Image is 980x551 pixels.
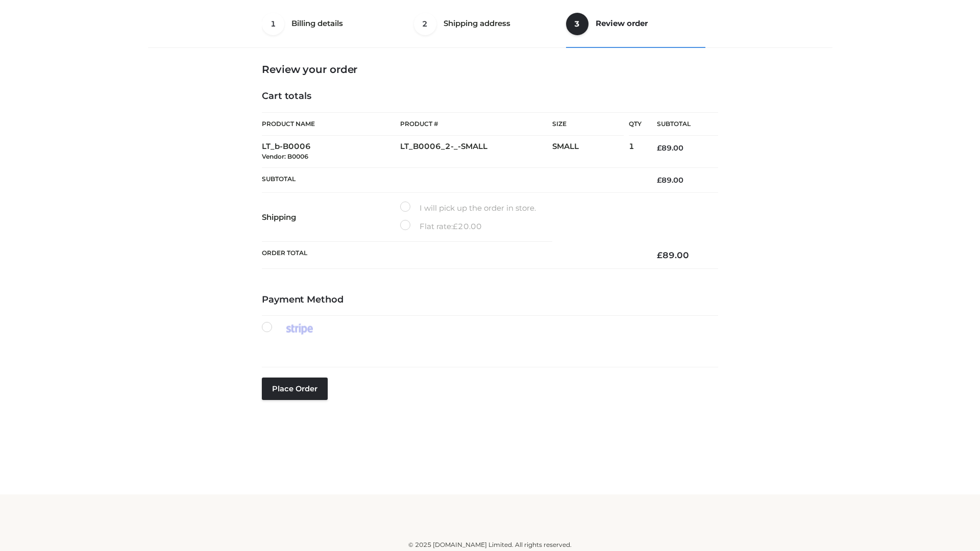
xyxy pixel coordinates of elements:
span: £ [657,143,661,153]
span: £ [453,221,458,231]
bdi: 89.00 [657,250,689,260]
span: £ [657,176,661,185]
th: Subtotal [262,167,642,192]
button: Place order [262,378,328,400]
td: LT_B0006_2-_-SMALL [400,136,552,168]
th: Subtotal [642,113,718,136]
h4: Cart totals [262,91,718,102]
h3: Review your order [262,63,718,76]
div: © 2025 [DOMAIN_NAME] Limited. All rights reserved. [152,540,828,550]
th: Size [552,113,624,136]
th: Product # [400,112,552,136]
bdi: 89.00 [657,143,683,153]
h4: Payment Method [262,294,718,306]
td: 1 [629,136,642,168]
bdi: 89.00 [657,176,683,185]
th: Order Total [262,242,642,269]
small: Vendor: B0006 [262,153,308,160]
label: I will pick up the order in store. [400,202,536,215]
span: £ [657,250,663,260]
th: Qty [629,112,642,136]
label: Flat rate: [400,220,482,233]
td: LT_b-B0006 [262,136,400,168]
th: Shipping [262,193,400,242]
th: Product Name [262,112,400,136]
bdi: 20.00 [453,221,482,231]
td: SMALL [552,136,629,168]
